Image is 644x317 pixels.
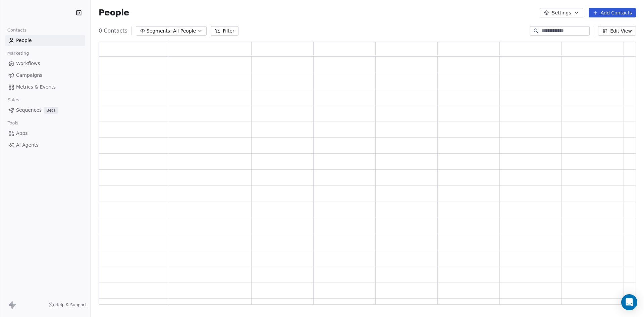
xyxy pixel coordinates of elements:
[5,140,85,151] a: AI Agents
[5,70,85,81] a: Campaigns
[5,105,85,116] a: SequencesBeta
[16,107,42,114] span: Sequences
[147,28,172,35] span: Segments:
[4,25,30,35] span: Contacts
[16,84,56,91] span: Metrics & Events
[211,26,238,36] button: Filter
[621,294,637,310] div: Open Intercom Messenger
[16,142,39,149] span: AI Agents
[99,8,129,18] span: People
[540,8,583,17] button: Settings
[5,95,22,105] span: Sales
[16,130,28,137] span: Apps
[55,302,86,308] span: Help & Support
[16,72,42,79] span: Campaigns
[5,35,85,46] a: People
[16,37,32,44] span: People
[173,28,196,35] span: All People
[5,82,85,93] a: Metrics & Events
[4,48,32,58] span: Marketing
[5,128,85,139] a: Apps
[5,58,85,69] a: Workflows
[598,26,636,36] button: Edit View
[44,107,58,114] span: Beta
[16,60,40,67] span: Workflows
[99,27,127,35] span: 0 Contacts
[5,118,21,128] span: Tools
[49,302,86,308] a: Help & Support
[589,8,636,17] button: Add Contacts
